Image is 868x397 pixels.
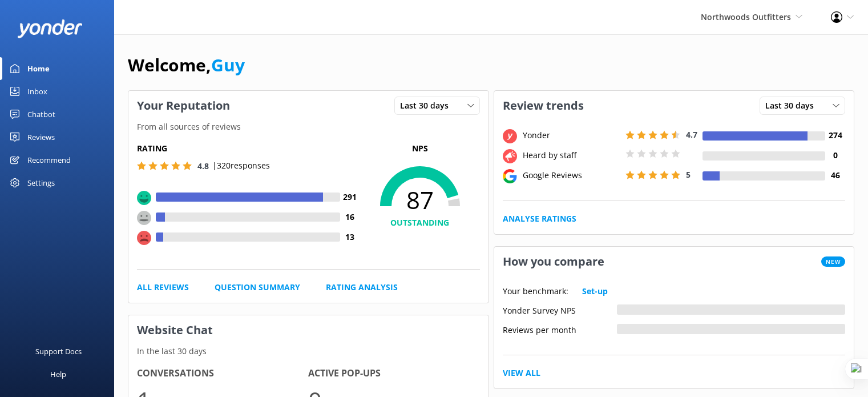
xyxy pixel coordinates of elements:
h4: OUTSTANDING [360,216,480,229]
span: Northwoods Outfitters [701,11,791,22]
div: Inbox [27,80,47,103]
div: Yonder [520,129,623,142]
div: Google Reviews [520,169,623,182]
span: New [821,256,845,267]
h4: Active Pop-ups [308,366,479,381]
h4: 291 [340,191,360,203]
h4: 16 [340,211,360,223]
a: Rating Analysis [326,281,398,294]
span: 4.8 [197,161,209,171]
div: Yonder Survey NPS [503,304,617,315]
a: All Reviews [137,281,189,294]
a: Set-up [582,285,608,298]
div: Reviews per month [503,324,617,334]
span: 4.7 [686,129,697,140]
a: Guy [211,53,245,77]
img: yonder-white-logo.png [17,19,83,38]
div: Reviews [27,126,55,149]
h3: Review trends [494,91,592,121]
h3: Website Chat [128,315,488,345]
a: Analyse Ratings [503,212,576,225]
a: View All [503,367,540,379]
div: Home [27,57,50,80]
a: Question Summary [215,281,300,294]
h3: How you compare [494,247,613,276]
span: 87 [360,186,480,214]
p: Your benchmark: [503,285,568,298]
div: Support Docs [35,340,82,363]
div: Heard by staff [520,149,623,162]
p: | 320 responses [212,159,270,172]
h5: Rating [137,142,360,155]
h4: Conversations [137,366,308,381]
h4: 0 [825,149,845,162]
span: 5 [686,169,691,180]
h4: 46 [825,169,845,182]
div: Help [50,363,66,386]
h4: 274 [825,129,845,142]
div: Chatbot [27,103,55,126]
span: Last 30 days [765,99,821,112]
h3: Your Reputation [128,91,239,121]
div: Recommend [27,149,71,171]
span: Last 30 days [400,99,455,112]
h1: Welcome, [128,51,245,79]
p: From all sources of reviews [128,121,488,133]
h4: 13 [340,231,360,243]
p: NPS [360,142,480,155]
div: Settings [27,171,55,194]
p: In the last 30 days [128,345,488,358]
